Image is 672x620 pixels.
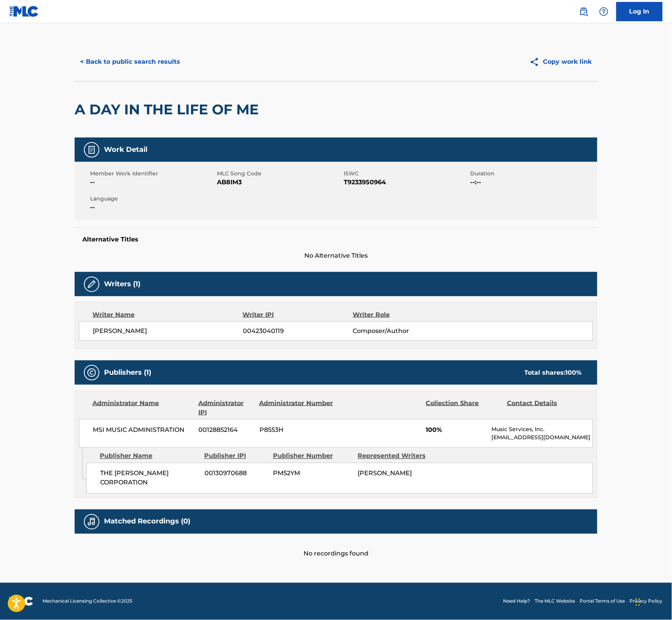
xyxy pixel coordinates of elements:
[87,517,96,527] img: Matched Recordings
[530,57,543,67] img: Copy work link
[636,591,640,614] div: Drag
[259,399,334,417] div: Administrator Number
[426,399,501,417] div: Collection Share
[90,170,215,178] span: Member Work Identifier
[92,310,243,319] div: Writer Name
[104,280,140,289] h5: Writers (1)
[535,598,575,605] a: The MLC Website
[471,170,595,178] span: Duration
[344,178,469,187] span: T9233950964
[259,425,334,435] span: P8553H
[243,310,353,319] div: Writer IPI
[93,425,193,435] span: MSI MUSIC ADMINISTRATION
[358,452,437,461] div: Represented Writers
[87,368,96,377] img: Publishers
[353,326,453,336] span: Composer/Author
[580,598,625,605] a: Portal Terms of Use
[273,469,352,478] span: PM52YM
[198,399,253,417] div: Administrator IPI
[353,310,453,319] div: Writer Role
[273,452,352,461] div: Publisher Number
[93,326,243,336] span: [PERSON_NAME]
[492,433,593,442] p: [EMAIL_ADDRESS][DOMAIN_NAME]
[566,369,582,376] span: 100 %
[199,425,254,435] span: 00128852164
[92,399,193,417] div: Administrator Name
[205,469,267,478] span: 00130970688
[217,170,342,178] span: MLC Song Code
[100,469,199,488] span: THE [PERSON_NAME] CORPORATION
[90,203,215,212] span: --
[75,52,186,71] button: < Back to public search results
[204,452,267,461] div: Publisher IPI
[507,399,582,417] div: Contact Details
[616,2,663,21] a: Log In
[358,470,412,477] span: [PERSON_NAME]
[104,368,151,377] h5: Publishers (1)
[104,517,190,526] h5: Matched Recordings (0)
[524,52,597,71] button: Copy work link
[217,178,342,187] span: AB8IM3
[90,178,215,187] span: --
[599,7,609,16] img: help
[426,425,486,435] span: 100%
[100,452,198,461] div: Publisher Name
[90,195,215,203] span: Language
[525,368,582,377] div: Total shares:
[82,236,590,243] h5: Alternative Titles
[9,597,33,606] img: logo
[75,101,263,118] h2: A DAY IN THE LIFE OF ME
[75,534,597,559] div: No recordings found
[579,7,588,16] img: search
[104,145,147,154] h5: Work Detail
[492,425,593,433] p: Music Services, Inc.
[87,280,96,289] img: Writers
[471,178,595,187] span: --:--
[9,6,39,17] img: MLC Logo
[75,251,597,260] span: No Alternative Titles
[633,583,672,620] iframe: Chat Widget
[630,598,663,605] a: Privacy Policy
[503,598,530,605] a: Need Help?
[243,326,353,336] span: 00423040119
[87,145,96,155] img: Work Detail
[43,598,132,605] span: Mechanical Licensing Collective © 2025
[344,170,469,178] span: ISWC
[596,4,612,19] div: Help
[576,4,592,19] a: Public Search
